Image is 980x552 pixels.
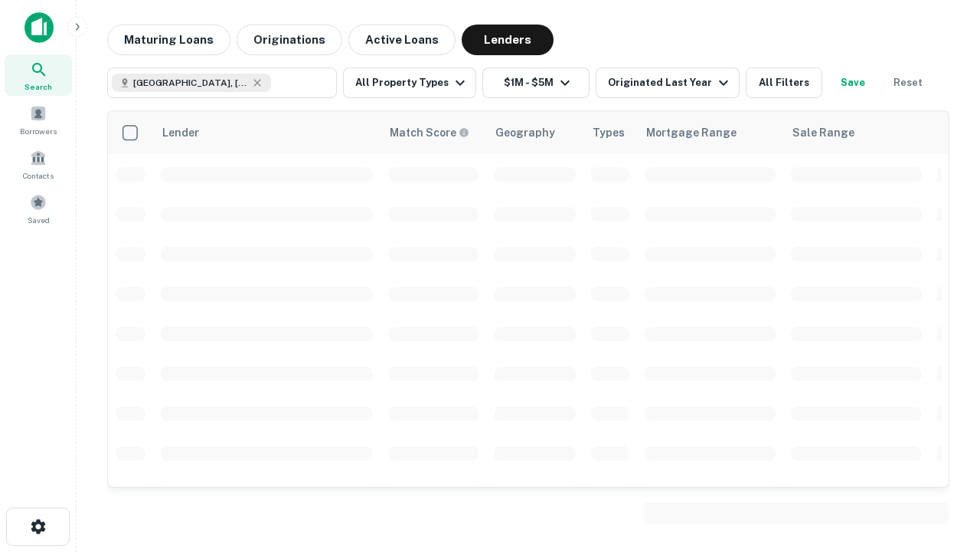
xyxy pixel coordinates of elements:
button: Save your search to get updates of matches that match your search criteria. [828,67,877,98]
span: Borrowers [20,125,57,137]
th: Capitalize uses an advanced AI algorithm to match your search with the best lender. The match sco... [381,111,486,154]
button: Originations [237,25,342,55]
button: Lenders [462,25,554,55]
button: Maturing Loans [107,25,230,55]
span: Contacts [23,169,54,182]
th: Types [583,111,637,154]
button: Originated Last Year [596,67,740,98]
button: $1M - $5M [482,67,590,98]
th: Sale Range [783,111,929,154]
button: All Property Types [343,67,476,98]
span: Saved [28,214,50,226]
th: Lender [153,111,381,154]
button: All Filters [746,67,822,98]
iframe: Chat Widget [903,380,980,454]
div: Capitalize uses an advanced AI algorithm to match your search with the best lender. The match sco... [390,124,469,141]
div: Sale Range [792,123,854,142]
div: Types [593,123,625,142]
img: capitalize-icon.png [24,12,54,43]
div: Mortgage Range [646,123,737,142]
th: Mortgage Range [637,111,783,154]
div: Geography [495,123,555,142]
a: Search [5,54,72,96]
th: Geography [486,111,583,154]
span: Search [24,80,52,93]
a: Borrowers [5,99,72,140]
button: Reset [884,67,933,98]
span: [GEOGRAPHIC_DATA], [GEOGRAPHIC_DATA], [GEOGRAPHIC_DATA] [133,76,248,90]
div: Originated Last Year [608,74,733,92]
button: Active Loans [348,25,456,55]
a: Saved [5,188,72,229]
a: Contacts [5,143,72,185]
div: Lender [162,123,199,142]
h6: Match Score [390,124,466,141]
